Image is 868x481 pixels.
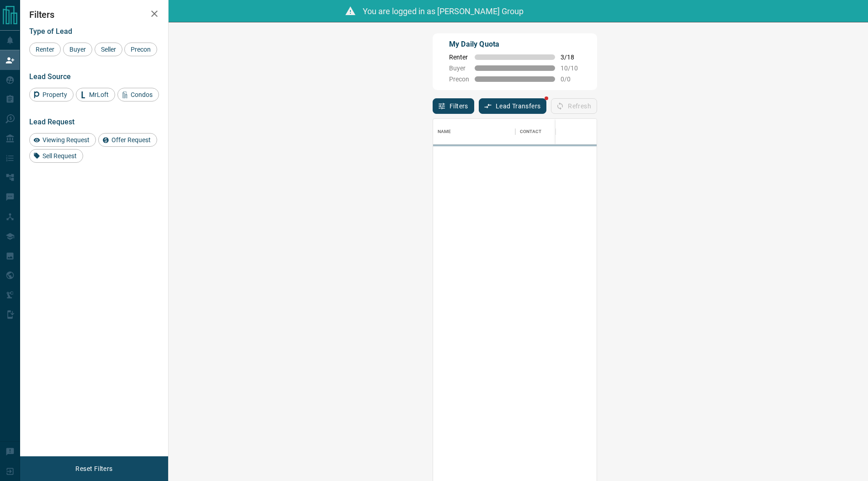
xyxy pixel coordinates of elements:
[95,43,122,56] div: Seller
[561,64,581,72] span: 10 / 10
[449,75,469,83] span: Precon
[29,72,71,81] span: Lead Source
[98,133,157,147] div: Offer Request
[127,91,156,98] span: Condos
[39,136,93,144] span: Viewing Request
[76,88,115,102] div: MrLoft
[29,88,74,102] div: Property
[29,149,83,163] div: Sell Request
[108,136,154,144] span: Offer Request
[124,43,157,56] div: Precon
[515,119,588,144] div: Contact
[520,119,541,144] div: Contact
[29,43,61,56] div: Renter
[29,27,72,36] span: Type of Lead
[433,98,474,114] button: Filters
[63,43,92,56] div: Buyer
[479,98,547,114] button: Lead Transfers
[29,133,96,147] div: Viewing Request
[98,46,119,53] span: Seller
[39,91,70,98] span: Property
[69,461,118,476] button: Reset Filters
[29,9,159,20] h2: Filters
[433,119,515,144] div: Name
[449,39,581,50] p: My Daily Quota
[438,119,451,144] div: Name
[363,6,524,16] span: You are logged in as [PERSON_NAME] Group
[127,46,154,53] span: Precon
[561,75,581,83] span: 0 / 0
[86,91,112,98] span: MrLoft
[39,152,80,160] span: Sell Request
[449,53,469,61] span: Renter
[117,88,159,102] div: Condos
[32,46,58,53] span: Renter
[29,118,74,126] span: Lead Request
[449,64,469,72] span: Buyer
[66,46,89,53] span: Buyer
[561,53,581,61] span: 3 / 18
